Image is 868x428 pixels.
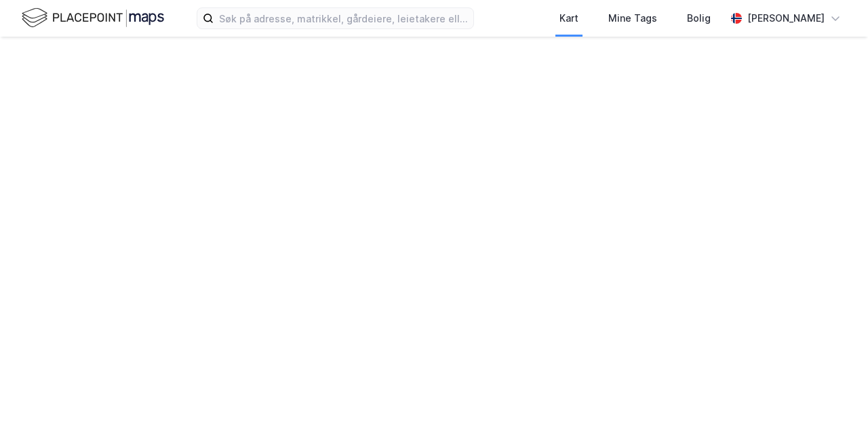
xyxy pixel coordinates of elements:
input: Søk på adresse, matrikkel, gårdeiere, leietakere eller personer [214,8,473,28]
div: Bolig [687,10,711,26]
div: Mine Tags [608,10,657,26]
div: Kart [559,10,578,26]
img: logo.f888ab2527a4732fd821a326f86c7f29.svg [22,6,164,30]
div: [PERSON_NAME] [747,10,825,26]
